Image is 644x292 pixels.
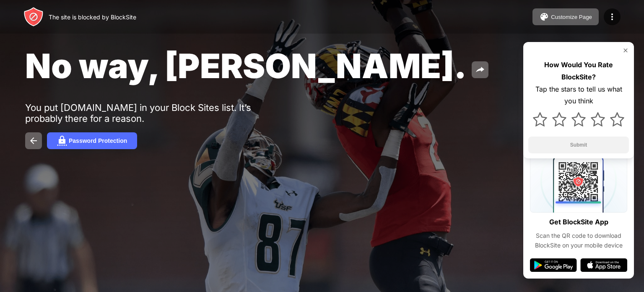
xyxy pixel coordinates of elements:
div: How Would You Rate BlockSite? [528,59,629,83]
img: menu-icon.svg [607,12,617,22]
div: The site is blocked by BlockSite [49,13,136,21]
img: star.svg [610,112,624,126]
img: back.svg [29,136,39,146]
button: Customize Page [532,8,599,25]
button: Password Protection [47,132,137,149]
div: Get BlockSite App [549,216,608,228]
img: share.svg [475,65,485,75]
img: star.svg [591,112,605,126]
img: star.svg [571,112,586,126]
div: Scan the QR code to download BlockSite on your mobile device [530,231,627,250]
img: google-play.svg [530,258,577,272]
img: header-logo.svg [23,7,44,27]
div: Customize Page [551,14,592,20]
div: Password Protection [69,137,127,144]
img: password.svg [57,136,67,146]
div: Tap the stars to tell us what you think [528,83,629,108]
button: Submit [528,137,629,153]
img: app-store.svg [580,258,627,272]
span: No way, [PERSON_NAME]. [25,45,467,86]
img: rate-us-close.svg [622,47,629,54]
img: pallet.svg [539,12,549,22]
img: star.svg [533,112,547,126]
img: star.svg [552,112,566,126]
div: You put [DOMAIN_NAME] in your Block Sites list. It’s probably there for a reason. [25,102,284,124]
